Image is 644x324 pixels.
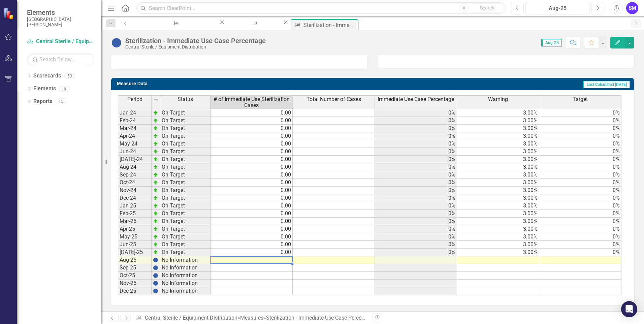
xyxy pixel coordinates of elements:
[211,148,293,156] td: 0.00
[132,19,219,27] a: Sterilization - Early Release Percentage
[138,25,213,34] div: Sterilization - Early Release Percentage
[136,2,506,14] input: Search ClearPoint...
[621,301,637,317] div: Open Intercom Messenger
[375,156,457,163] td: 0%
[27,8,94,17] span: Elements
[160,125,211,132] td: On Target
[118,187,152,194] td: Nov-24
[160,287,211,295] td: No Information
[160,163,211,171] td: On Target
[153,172,158,177] img: zOikAAAAAElFTkSuQmCC
[539,210,621,218] td: 0%
[231,25,276,34] div: Measure Update Report
[211,241,293,249] td: 0.00
[457,163,539,171] td: 3.00%
[33,85,56,93] a: Elements
[145,315,237,321] a: Central Sterile / Equipment Distribution
[118,109,152,117] td: Jan-24
[375,210,457,218] td: 0%
[211,171,293,179] td: 0.00
[375,218,457,225] td: 0%
[539,233,621,241] td: 0%
[539,132,621,140] td: 0%
[211,125,293,132] td: 0.00
[471,3,504,13] button: Search
[211,187,293,194] td: 0.00
[3,8,15,20] img: ClearPoint Strategy
[457,179,539,187] td: 3.00%
[160,256,211,264] td: No Information
[153,203,158,208] img: zOikAAAAAElFTkSuQmCC
[33,98,52,105] a: Reports
[118,287,152,295] td: Dec-25
[211,156,293,163] td: 0.00
[528,4,587,12] div: Aug-25
[125,44,266,50] div: Central Sterile / Equipment Distribution
[125,37,266,44] div: Sterilization - Immediate Use Case Percentage
[118,225,152,233] td: Apr-25
[457,210,539,218] td: 3.00%
[160,148,211,156] td: On Target
[27,54,94,65] input: Search Below...
[153,250,158,255] img: zOikAAAAAElFTkSuQmCC
[375,225,457,233] td: 0%
[211,249,293,256] td: 0.00
[375,233,457,241] td: 0%
[33,72,61,80] a: Scorecards
[118,140,152,148] td: May-24
[153,180,158,185] img: zOikAAAAAElFTkSuQmCC
[211,132,293,140] td: 0.00
[539,140,621,148] td: 0%
[153,288,158,294] img: BgCOk07PiH71IgAAAABJRU5ErkJggg==
[118,156,152,163] td: [DATE]-24
[153,141,158,147] img: zOikAAAAAElFTkSuQmCC
[457,171,539,179] td: 3.00%
[457,132,539,140] td: 3.00%
[457,109,539,117] td: 3.00%
[457,194,539,202] td: 3.00%
[480,5,494,10] span: Search
[375,179,457,187] td: 0%
[135,314,367,322] div: » »
[56,99,66,104] div: 15
[160,264,211,272] td: No Information
[111,37,122,48] img: No Information
[307,96,361,102] span: Total Number of Cases
[160,233,211,241] td: On Target
[541,39,562,46] span: Aug-25
[160,187,211,194] td: On Target
[178,96,193,102] span: Status
[457,187,539,194] td: 3.00%
[153,133,158,139] img: zOikAAAAAElFTkSuQmCC
[153,242,158,247] img: zOikAAAAAElFTkSuQmCC
[118,272,152,280] td: Oct-25
[118,256,152,264] td: Aug-25
[211,109,293,117] td: 0.00
[160,210,211,218] td: On Target
[153,118,158,123] img: zOikAAAAAElFTkSuQmCC
[539,218,621,225] td: 0%
[118,241,152,249] td: Jun-25
[153,273,158,278] img: BgCOk07PiH71IgAAAABJRU5ErkJggg==
[211,233,293,241] td: 0.00
[160,241,211,249] td: On Target
[160,179,211,187] td: On Target
[160,171,211,179] td: On Target
[118,125,152,132] td: Mar-24
[211,225,293,233] td: 0.00
[118,117,152,125] td: Feb-24
[457,156,539,163] td: 3.00%
[539,125,621,132] td: 0%
[153,219,158,224] img: zOikAAAAAElFTkSuQmCC
[160,218,211,225] td: On Target
[153,164,158,170] img: zOikAAAAAElFTkSuQmCC
[539,225,621,233] td: 0%
[153,226,158,232] img: zOikAAAAAElFTkSuQmCC
[457,241,539,249] td: 3.00%
[457,249,539,256] td: 3.00%
[539,163,621,171] td: 0%
[118,171,152,179] td: Sep-24
[626,2,638,14] button: SM
[539,179,621,187] td: 0%
[375,194,457,202] td: 0%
